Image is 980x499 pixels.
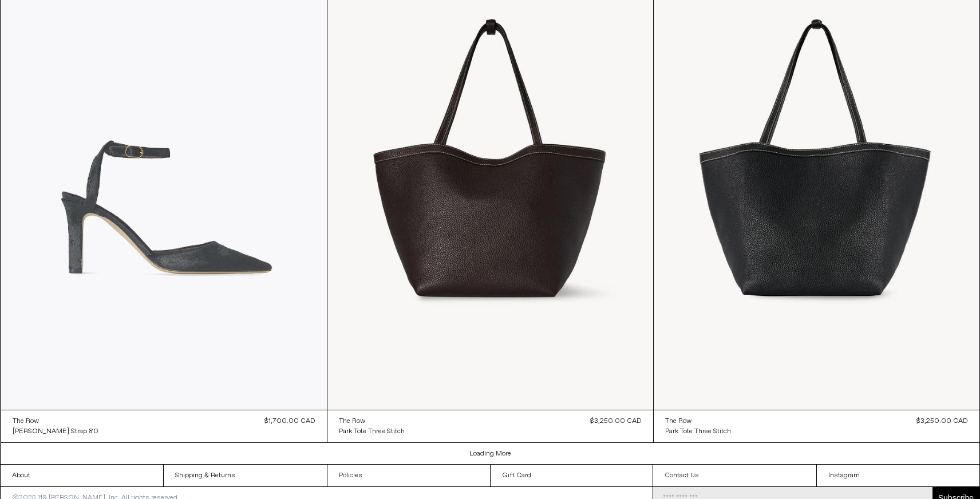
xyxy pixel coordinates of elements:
[653,465,816,486] a: Contact Us
[665,417,691,426] div: The Row
[339,417,365,426] div: The Row
[264,416,315,426] div: $1,700.00 CAD
[665,427,731,437] div: Park Tote Three Stitch
[13,426,98,437] a: [PERSON_NAME] Strap 80
[327,465,490,486] a: Policies
[339,416,405,426] a: The Row
[1,465,163,486] a: About
[469,449,511,458] a: Loading More
[164,465,326,486] a: Shipping & Returns
[665,426,731,437] a: Park Tote Three Stitch
[491,465,653,486] a: Gift Card
[339,426,405,437] a: Park Tote Three Stitch
[339,427,405,437] div: Park Tote Three Stitch
[13,427,98,437] div: [PERSON_NAME] Strap 80
[665,416,731,426] a: The Row
[916,416,968,426] div: $3,250.00 CAD
[13,416,98,426] a: The Row
[590,416,642,426] div: $3,250.00 CAD
[13,417,39,426] div: The Row
[817,465,979,486] a: Instagram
